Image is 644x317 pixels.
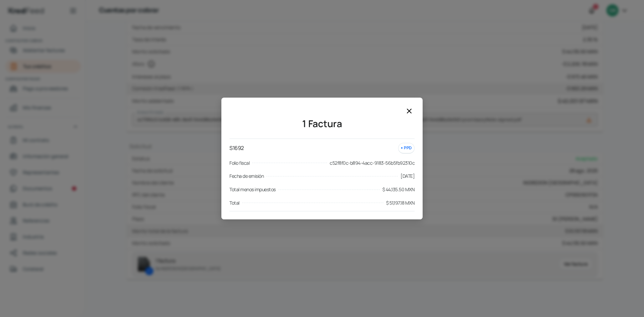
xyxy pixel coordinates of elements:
span: Total [229,199,239,207]
span: Folio fiscal [229,159,250,167]
div: PPD [398,143,415,153]
span: $ 51,197.18 MXN [386,199,415,207]
p: S1692 [229,144,244,153]
span: [DATE] [400,172,415,180]
span: c52f8f0c-b894-4acc-9183-56b5fb92310c [330,159,415,167]
span: $ 44,135.50 MXN [382,186,415,194]
span: Fecha de emisión [229,172,264,180]
span: Total menos impuestos [229,186,276,194]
